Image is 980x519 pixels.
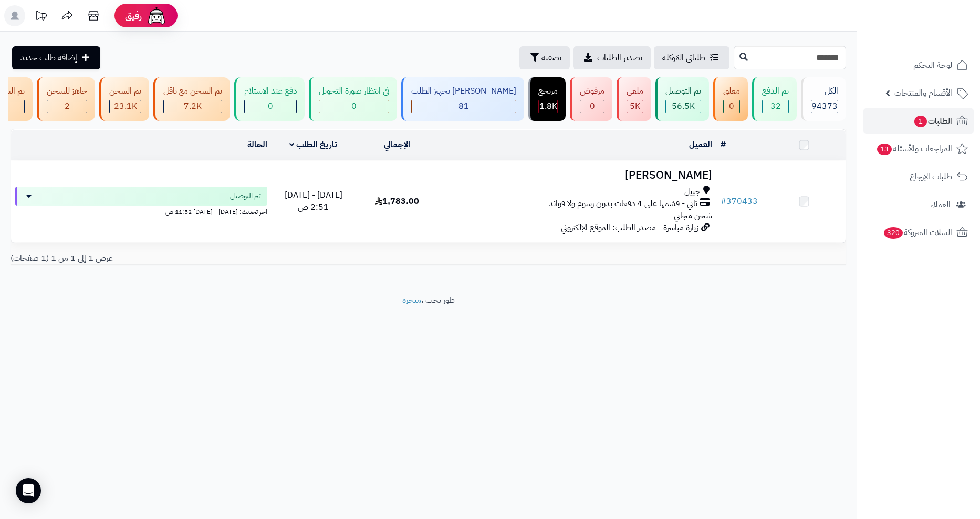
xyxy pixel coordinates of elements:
span: 1 [914,116,927,127]
div: 0 [580,100,604,113]
span: شحن مجاني [674,209,712,222]
span: تصفية [541,52,561,64]
a: طلباتي المُوكلة [654,46,729,69]
span: 0 [729,100,734,113]
div: اخر تحديث: [DATE] - [DATE] 11:52 ص [15,206,267,217]
div: [PERSON_NAME] تجهيز الطلب [411,85,516,97]
div: دفع عند الاستلام [244,85,297,97]
a: تم الشحن مع ناقل 7.2K [151,77,232,121]
a: الكل94373 [799,77,848,121]
div: 81 [412,100,516,113]
a: دفع عند الاستلام 0 [232,77,307,121]
span: [DATE] - [DATE] 2:51 ص [285,189,342,213]
span: 0 [268,100,273,113]
a: مرفوض 0 [568,77,614,121]
a: تحديثات المنصة [28,5,54,29]
span: 7.2K [184,100,202,113]
span: 1,783.00 [375,195,419,208]
button: تصفية [519,46,570,69]
span: المراجعات والأسئلة [876,141,952,156]
div: مرفوض [580,85,604,97]
span: لوحة التحكم [913,58,952,73]
div: الكل [811,85,838,97]
span: 0 [590,100,595,113]
span: 5K [630,100,640,113]
span: تصدير الطلبات [597,52,642,64]
a: # [721,138,726,151]
div: تم الشحن مع ناقل [163,85,222,97]
div: 0 [245,100,296,113]
img: ai-face.png [146,5,167,26]
span: الطلبات [913,114,952,128]
a: جاهز للشحن 2 [35,77,97,121]
div: 7223 [164,100,222,113]
div: عرض 1 إلى 1 من 1 (1 صفحات) [3,252,429,264]
span: # [721,195,726,208]
div: معلق [723,85,740,97]
div: 1806 [539,100,557,113]
div: 0 [319,100,389,113]
span: 23.1K [114,100,137,113]
div: تم التوصيل [665,85,701,97]
a: معلق 0 [711,77,750,121]
a: العملاء [863,192,974,217]
a: الطلبات1 [863,108,974,134]
a: [PERSON_NAME] تجهيز الطلب 81 [399,77,526,121]
a: طلبات الإرجاع [863,164,974,189]
img: logo-2.png [909,29,970,52]
a: تم الدفع 32 [750,77,799,121]
a: العميل [689,138,712,151]
div: 4954 [627,100,643,113]
a: تصدير الطلبات [573,46,651,69]
span: تابي - قسّمها على 4 دفعات بدون رسوم ولا فوائد [549,198,697,210]
span: زيارة مباشرة - مصدر الطلب: الموقع الإلكتروني [561,221,698,234]
div: في انتظار صورة التحويل [319,85,389,97]
span: طلباتي المُوكلة [662,52,705,64]
span: 0 [351,100,357,113]
div: Open Intercom Messenger [16,478,41,503]
a: تم التوصيل 56.5K [653,77,711,121]
span: إضافة طلب جديد [20,52,77,64]
span: طلبات الإرجاع [910,169,952,184]
span: 320 [884,227,903,239]
a: الإجمالي [384,138,410,151]
span: الأقسام والمنتجات [894,86,952,100]
a: في انتظار صورة التحويل 0 [307,77,399,121]
div: 56466 [666,100,701,113]
h3: [PERSON_NAME] [443,169,712,181]
span: 32 [770,100,781,113]
div: جاهز للشحن [47,85,87,97]
div: تم الشحن [109,85,141,97]
div: ملغي [627,85,643,97]
div: 32 [763,100,788,113]
span: 81 [458,100,469,113]
a: تاريخ الطلب [289,138,337,151]
a: تم الشحن 23.1K [97,77,151,121]
a: إضافة طلب جديد [12,46,100,69]
a: #370433 [721,195,758,208]
a: المراجعات والأسئلة13 [863,136,974,161]
a: الحالة [247,138,267,151]
span: 56.5K [672,100,695,113]
span: العملاء [930,197,951,212]
div: مرتجع [538,85,558,97]
span: السلات المتروكة [883,225,952,240]
span: 2 [65,100,70,113]
a: لوحة التحكم [863,53,974,78]
a: مرتجع 1.8K [526,77,568,121]
div: 2 [47,100,87,113]
span: 1.8K [539,100,557,113]
span: تم التوصيل [230,191,261,201]
a: السلات المتروكة320 [863,220,974,245]
a: ملغي 5K [614,77,653,121]
span: 94373 [811,100,838,113]
div: 23090 [110,100,141,113]
span: جبيل [684,186,701,198]
span: 13 [877,144,892,155]
a: متجرة [402,294,421,307]
div: تم الدفع [762,85,789,97]
div: 0 [724,100,739,113]
span: رفيق [125,9,142,22]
